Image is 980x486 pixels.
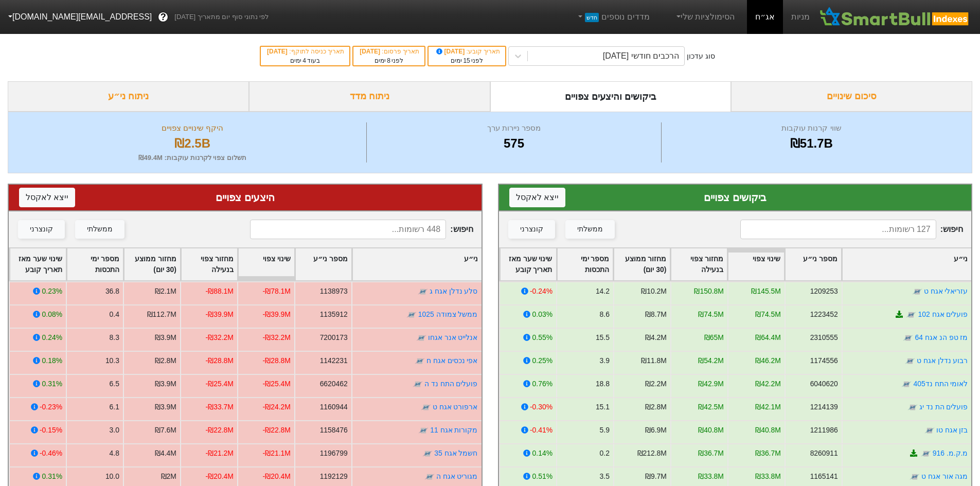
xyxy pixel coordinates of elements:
[8,81,249,112] div: ניתוח ני״ע
[508,220,555,239] button: קונצרני
[359,47,419,56] div: תאריך פרסום :
[206,448,234,459] div: -₪21.2M
[924,425,934,436] img: tase link
[155,425,176,436] div: ₪7.6M
[263,425,291,436] div: -₪22.8M
[422,448,433,459] img: tase link
[755,332,781,343] div: ₪64.4M
[810,332,838,343] div: 2310555
[520,224,543,235] div: קונצרני
[110,402,119,412] div: 6.1
[916,356,968,365] a: רבוע נדלן אגח ט
[418,286,428,297] img: tase link
[406,310,417,320] img: tase link
[755,471,781,482] div: ₪33.8M
[509,188,565,207] button: ייצא לאקסל
[263,286,291,297] div: -₪78.1M
[921,472,968,480] a: מגה אור אגח ט
[250,220,473,239] span: חיפוש :
[206,286,234,297] div: -₪88.1M
[603,50,679,62] div: הרכבים חודשי [DATE]
[755,402,781,412] div: ₪42.1M
[529,425,552,436] div: -0.41%
[704,332,723,343] div: ₪65M
[418,425,429,436] img: tase link
[906,310,916,320] img: tase link
[147,309,176,320] div: ₪112.7M
[532,332,552,343] div: 0.55%
[755,448,781,459] div: ₪36.7M
[433,403,478,411] a: ארפורט אגח ט
[424,472,435,482] img: tase link
[320,471,348,482] div: 1192129
[181,248,237,280] div: Toggle SortBy
[352,248,482,280] div: Toggle SortBy
[595,332,609,343] div: 15.5
[263,379,291,389] div: -₪25.4M
[842,248,971,280] div: Toggle SortBy
[557,248,613,280] div: Toggle SortBy
[434,47,500,56] div: תאריך קובע :
[577,224,603,235] div: ממשלתי
[810,309,838,320] div: 1223452
[915,333,968,341] a: מז טפ הנ אגח 64
[21,153,364,163] div: תשלום צפוי לקרנות עוקבות : ₪49.4M
[595,379,609,389] div: 18.8
[698,425,724,436] div: ₪40.8M
[263,309,291,320] div: -₪39.9M
[42,286,62,297] div: 0.23%
[565,220,615,239] button: ממשלתי
[359,56,419,65] div: לפני ימים
[415,356,425,366] img: tase link
[155,355,176,366] div: ₪2.8M
[161,10,166,24] span: ?
[755,379,781,389] div: ₪42.2M
[42,379,62,389] div: 0.31%
[250,220,446,239] input: 448 רשומות...
[238,248,294,280] div: Toggle SortBy
[645,425,666,436] div: ₪6.9M
[529,402,552,412] div: -0.30%
[435,48,467,55] span: [DATE]
[731,81,972,112] div: סיכום שינויים
[434,449,477,457] a: חשמל אגח 35
[687,51,715,62] div: סוג עדכון
[918,310,968,318] a: פועלים אגח 102
[21,134,364,153] div: ₪2.5B
[42,309,62,320] div: 0.08%
[320,425,348,436] div: 1158476
[266,47,344,56] div: תאריך כניסה לתוקף :
[206,471,234,482] div: -₪20.4M
[174,12,269,22] span: לפי נתוני סוף יום מתאריך [DATE]
[206,355,234,366] div: -₪28.8M
[40,425,62,436] div: -0.15%
[105,471,119,482] div: 10.0
[426,356,478,365] a: אפי נכסים אגח ח
[818,7,972,27] img: SmartBull
[424,380,478,388] a: פועלים התח נד ה
[302,57,306,64] span: 4
[645,379,666,389] div: ₪2.2M
[500,248,556,280] div: Toggle SortBy
[664,134,959,153] div: ₪51.7B
[698,355,724,366] div: ₪54.2M
[755,309,781,320] div: ₪74.5M
[320,286,348,297] div: 1138973
[387,57,390,64] span: 8
[585,13,599,22] span: חדש
[694,286,723,297] div: ₪150.8M
[698,309,724,320] div: ₪74.5M
[740,220,936,239] input: 127 רשומות...
[595,402,609,412] div: 15.1
[430,426,477,434] a: מקורות אגח 11
[463,57,470,64] span: 15
[19,190,471,205] div: היצעים צפויים
[698,471,724,482] div: ₪33.8M
[263,332,291,343] div: -₪32.2M
[267,48,289,55] span: [DATE]
[263,471,291,482] div: -₪20.4M
[320,309,348,320] div: 1135912
[206,379,234,389] div: -₪25.4M
[614,248,670,280] div: Toggle SortBy
[263,402,291,412] div: -₪24.2M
